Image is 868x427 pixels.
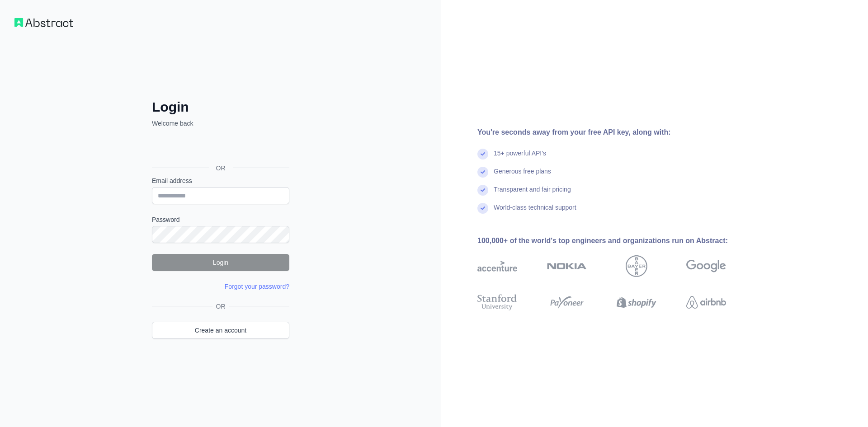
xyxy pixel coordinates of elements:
[225,283,289,290] a: Forgot your password?
[477,292,517,312] img: stanford university
[152,119,289,128] p: Welcome back
[547,292,587,312] img: payoneer
[617,292,656,312] img: shopify
[152,254,289,271] button: Login
[152,99,289,115] h2: Login
[477,185,488,196] img: check mark
[477,149,488,160] img: check mark
[152,322,289,339] a: Create an account
[494,167,551,185] div: Generous free plans
[686,255,726,277] img: google
[212,302,229,311] span: OR
[147,138,292,158] iframe: Bouton "Se connecter avec Google"
[626,255,647,277] img: bayer
[494,149,546,167] div: 15+ powerful API's
[477,167,488,178] img: check mark
[686,292,726,312] img: airbnb
[477,255,517,277] img: accenture
[152,215,289,224] label: Password
[477,235,755,246] div: 100,000+ of the world's top engineers and organizations run on Abstract:
[14,18,73,27] img: Workflow
[494,203,576,221] div: World-class technical support
[477,203,488,214] img: check mark
[152,176,289,185] label: Email address
[494,185,571,203] div: Transparent and fair pricing
[209,164,233,173] span: OR
[547,255,587,277] img: nokia
[477,127,755,138] div: You're seconds away from your free API key, along with:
